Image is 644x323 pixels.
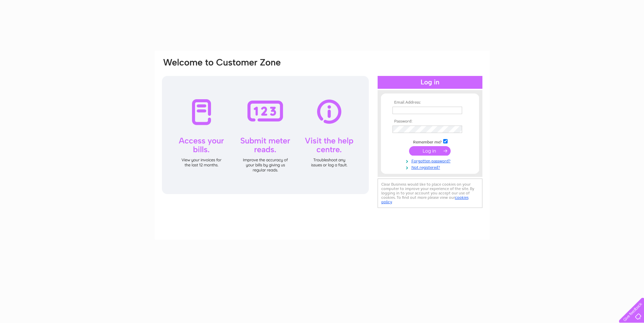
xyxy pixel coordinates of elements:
[391,138,469,145] td: Remember me?
[381,195,469,204] a: cookies policy
[392,164,469,170] a: Not registered?
[378,179,482,208] div: Clear Business would like to place cookies on your computer to improve your experience of the sit...
[409,146,451,156] input: Submit
[391,100,469,105] th: Email Address:
[391,119,469,124] th: Password:
[392,157,469,164] a: Forgotten password?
